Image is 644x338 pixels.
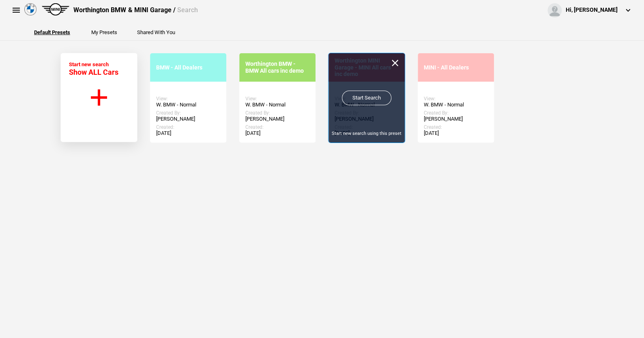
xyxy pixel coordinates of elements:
div: Start new search using this preset [328,130,405,136]
div: Start new search [69,61,118,76]
div: Worthington BMW & MINI Garage / [73,6,197,15]
div: Hi, [PERSON_NAME] [566,6,618,14]
button: My Presets [91,30,117,35]
div: Created: [424,124,488,130]
div: Created By: [156,110,220,116]
img: bmw.png [24,3,36,15]
div: W. BMW - Normal [245,102,309,108]
div: W. BMW - Normal [424,102,488,108]
div: [PERSON_NAME] [245,116,309,122]
div: [DATE] [245,130,309,136]
div: Created By: [424,110,488,116]
div: Created: [245,124,309,130]
div: View: [424,96,488,102]
button: Default Presets [34,30,70,35]
div: [PERSON_NAME] [424,116,488,122]
div: [DATE] [424,130,488,136]
div: View: [245,96,309,102]
span: Search [177,6,197,14]
div: Worthington BMW - BMW All cars inc demo [245,61,309,74]
div: W. BMW - Normal [156,102,220,108]
a: Start Search [342,91,391,105]
div: Created By: [245,110,309,116]
img: mini.png [42,3,69,15]
div: MINI - All Dealers [424,64,488,71]
div: BMW - All Dealers [156,64,220,71]
span: Show ALL Cars [69,68,118,76]
button: Start new search Show ALL Cars [60,53,137,142]
div: Created: [156,124,220,130]
div: [PERSON_NAME] [156,116,220,122]
div: [DATE] [156,130,220,136]
div: View: [156,96,220,102]
button: Shared With You [137,30,175,35]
